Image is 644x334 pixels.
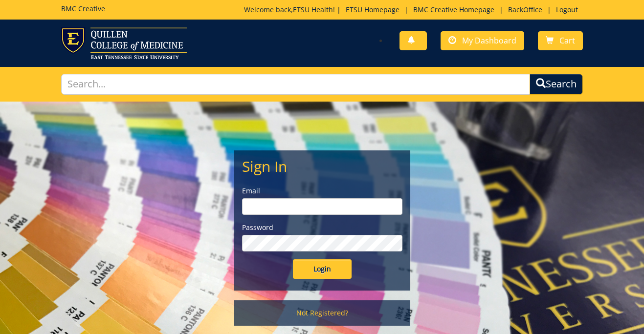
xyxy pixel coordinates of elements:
h5: BMC Creative [61,5,105,12]
a: My Dashboard [441,31,524,50]
a: BMC Creative Homepage [408,5,499,14]
span: My Dashboard [462,35,516,46]
a: BackOffice [503,5,547,14]
input: Search... [61,74,531,95]
a: ETSU Homepage [341,5,404,14]
input: Login [293,259,352,279]
button: Search [530,74,583,95]
a: ETSU Health [293,5,333,14]
span: Cart [559,35,575,46]
img: ETSU logo [61,27,187,59]
a: Logout [551,5,583,14]
a: Not Registered? [234,300,410,326]
a: Cart [538,31,583,50]
label: Email [242,186,402,196]
h2: Sign In [242,158,402,174]
label: Password [242,223,402,232]
p: Welcome back, ! | | | | [244,5,583,15]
